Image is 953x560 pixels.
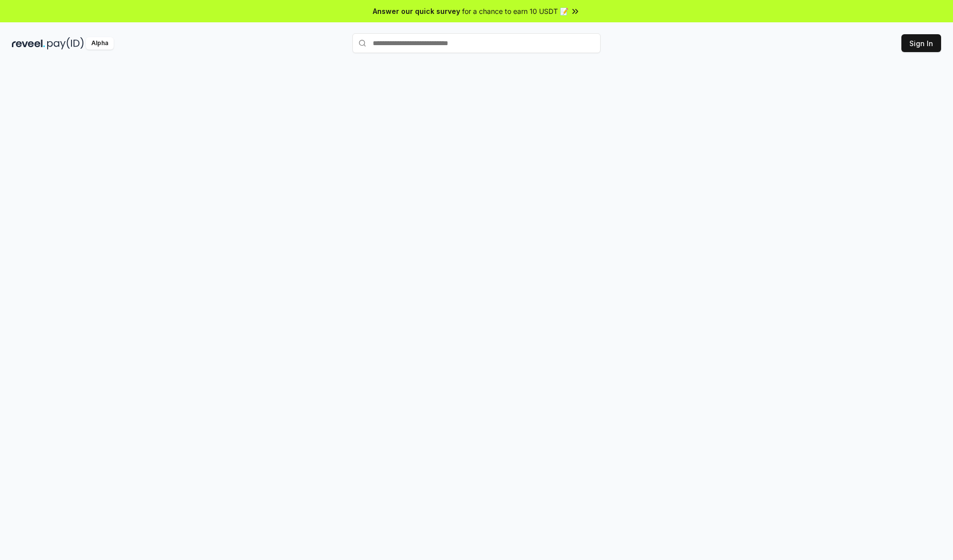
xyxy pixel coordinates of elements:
img: pay_id [47,37,84,50]
div: Alpha [86,37,114,50]
button: Sign In [901,34,941,52]
span: for a chance to earn 10 USDT 📝 [462,6,568,16]
span: Answer our quick survey [373,6,460,16]
img: reveel_dark [12,37,45,50]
